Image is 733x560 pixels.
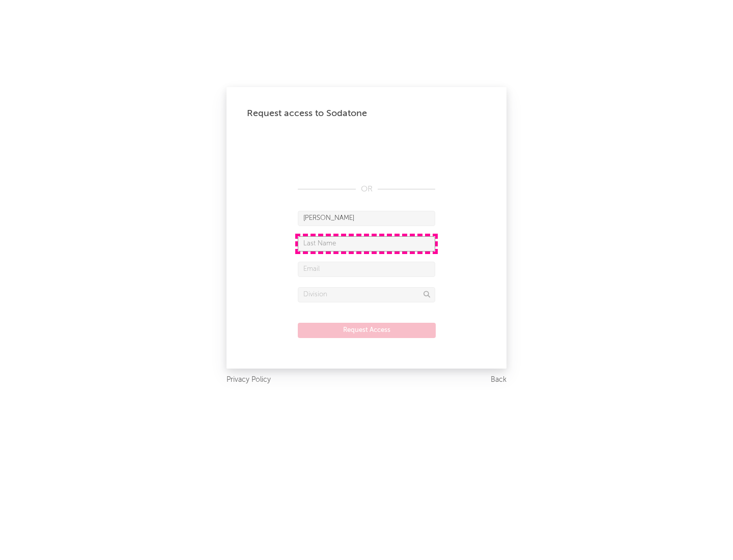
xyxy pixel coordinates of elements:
input: Last Name [298,236,435,251]
div: Request access to Sodatone [247,107,486,120]
input: Division [298,287,435,302]
a: Back [491,374,506,386]
div: OR [298,183,435,195]
input: First Name [298,211,435,226]
button: Request Access [298,323,436,338]
input: Email [298,262,435,277]
a: Privacy Policy [227,374,271,386]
